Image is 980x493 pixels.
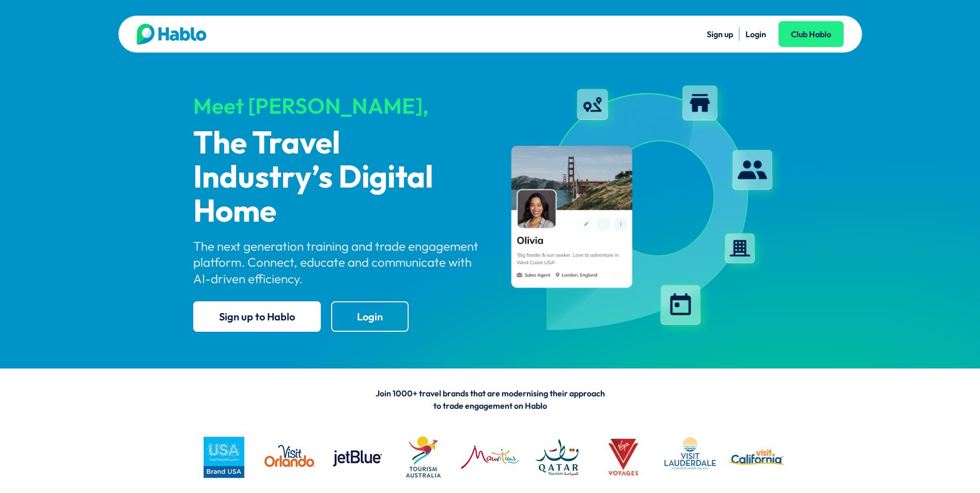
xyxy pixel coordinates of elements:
img: hablo-profile-image [499,77,787,341]
span: Join 1000+ travel brands that are modernising their approach to trade engagement on Hablo [376,388,605,411]
img: VO [259,426,321,488]
p: The Travel Industry’s Digital Home [193,127,481,229]
div: Meet [PERSON_NAME], [193,94,481,118]
a: Sign up to Hablo [193,301,321,332]
img: Tourism Australia [393,426,454,488]
img: VV logo [593,426,654,488]
p: The next generation training and trade engagement platform. Connect, educate and communicate with... [193,238,481,287]
a: Login [745,29,766,39]
a: Sign up [707,29,733,39]
img: LAUDERDALE [659,426,721,488]
img: busa [193,426,255,488]
img: vc logo [726,426,787,488]
img: jetblue [326,426,387,488]
img: Hablo logo main 2 [137,24,207,44]
a: Login [331,301,409,332]
img: QATAR [526,426,587,488]
img: MTPA [459,426,521,488]
a: Club Hablo [779,21,844,47]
